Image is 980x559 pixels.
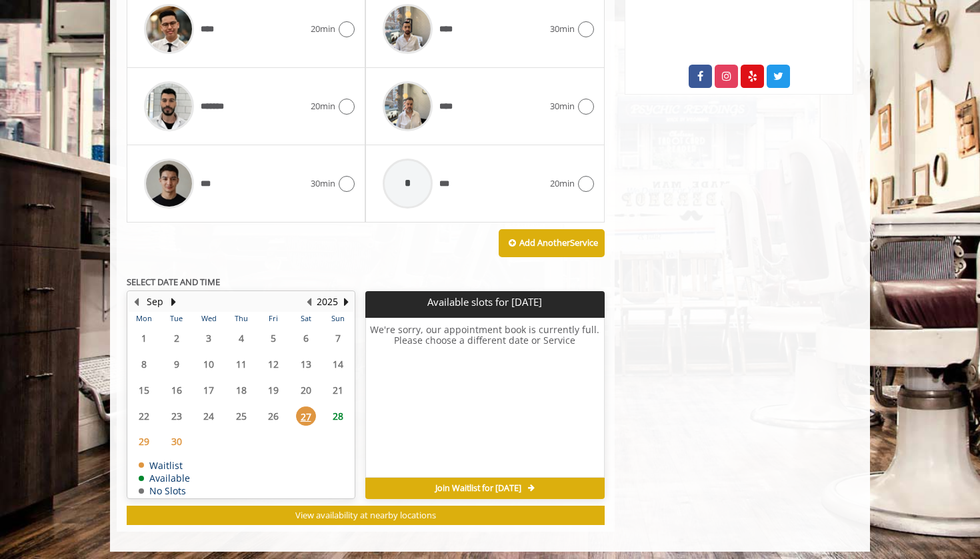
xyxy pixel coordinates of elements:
td: Select day28 [322,403,355,429]
span: 30min [550,99,575,113]
th: Sat [289,312,321,325]
span: 30min [311,177,335,191]
td: Waitlist [139,460,190,470]
span: 27 [296,406,316,426]
span: 20min [550,177,575,191]
span: 29 [134,432,154,451]
td: Available [139,473,190,483]
th: Thu [225,312,257,325]
td: Select day30 [160,428,192,454]
button: Next Year [341,294,351,309]
b: SELECT DATE AND TIME [127,276,220,288]
td: Select day27 [289,403,321,429]
th: Sun [322,312,355,325]
button: 2025 [317,294,338,309]
button: Previous Month [131,294,141,309]
button: Sep [147,294,163,309]
span: Join Waitlist for [DATE] [435,483,521,494]
p: Available slots for [DATE] [371,296,599,308]
span: 28 [328,406,348,426]
button: Next Month [168,294,179,309]
th: Fri [257,312,289,325]
td: Select day29 [128,428,160,454]
span: 30min [550,22,575,36]
td: No Slots [139,486,190,496]
span: 20min [311,22,335,36]
th: Wed [193,312,225,325]
b: Add Another Service [519,237,598,249]
th: Tue [160,312,192,325]
span: 20min [311,99,335,113]
span: View availability at nearby locations [295,509,436,521]
button: View availability at nearby locations [127,506,605,525]
span: 30 [167,432,187,451]
h6: We're sorry, our appointment book is currently full. Please choose a different date or Service [366,324,603,472]
th: Mon [128,312,160,325]
button: Previous Year [303,294,314,309]
button: Add AnotherService [499,229,605,257]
